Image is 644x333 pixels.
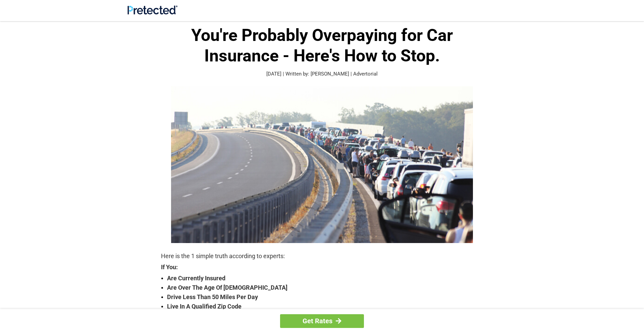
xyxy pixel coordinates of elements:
[167,283,483,292] strong: Are Over The Age Of [DEMOGRAPHIC_DATA]
[167,302,483,311] strong: Live In A Qualified Zip Code
[127,9,177,16] a: Site Logo
[280,314,364,328] a: Get Rates
[161,251,483,261] p: Here is the 1 simple truth according to experts:
[167,274,483,283] strong: Are Currently Insured
[167,292,483,302] strong: Drive Less Than 50 Miles Per Day
[127,5,177,14] img: Site Logo
[161,264,483,270] strong: If You:
[161,25,483,66] h1: You're Probably Overpaying for Car Insurance - Here's How to Stop.
[161,70,483,78] p: [DATE] | Written by: [PERSON_NAME] | Advertorial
